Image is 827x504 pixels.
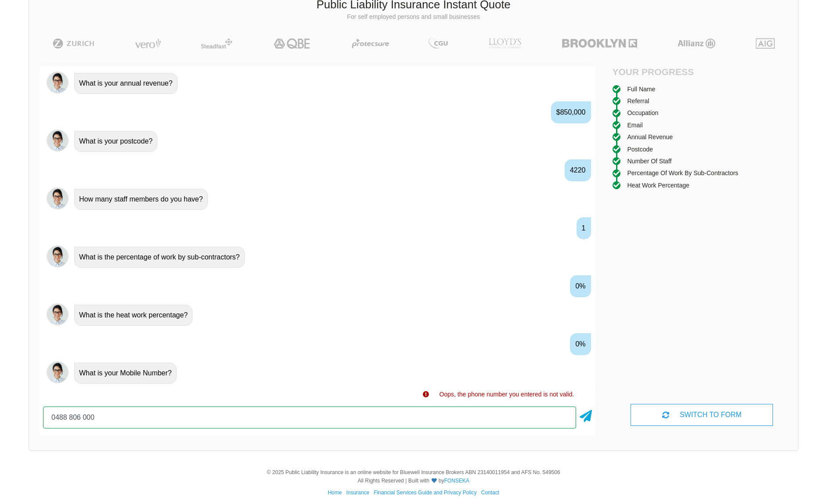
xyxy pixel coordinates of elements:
[577,217,591,239] div: 1
[628,168,739,178] div: Percentage of work by sub-contractors
[628,144,653,154] div: Postcode
[374,490,477,496] a: Financial Services Guide and Privacy Policy
[628,132,673,142] div: Annual Revenue
[328,490,342,496] a: Home
[628,120,643,130] div: Email
[444,478,469,484] a: FONSEKA
[481,490,499,496] a: Contact
[570,275,591,297] div: 0%
[43,407,576,428] input: Your mobile number, eg: +61xxxxxxxxxx / 0xxxxxxxxx
[74,189,208,210] div: How many staff members do you have?
[628,108,659,118] div: Occupation
[425,38,451,49] img: CGU | Public Liability Insurance
[346,490,370,496] a: Insurance
[673,38,720,49] img: Allianz | Public Liability Insurance
[565,159,591,181] div: 4220
[74,131,157,152] div: What is your postcode?
[484,38,526,49] img: LLOYD's | Public Liability Insurance
[49,38,98,49] img: Zurich | Public Liability Insurance
[268,38,316,49] img: QBE | Public Liability Insurance
[74,247,245,268] div: What is the percentage of work by sub-contractors?
[631,404,773,426] div: SWITCH TO FORM
[47,130,69,151] img: Chatbot | PLI
[439,391,574,398] span: Oops, the phone number you entered is not valid.
[752,38,778,49] img: AIG | Public Liability Insurance
[551,101,591,123] div: $850,000
[559,38,641,49] img: Brooklyn | Public Liability Insurance
[613,66,702,77] h4: Your Progress
[628,96,649,106] div: Referral
[36,13,791,22] p: For self employed persons and small businesses
[47,361,69,383] img: Chatbot | PLI
[74,363,177,384] div: What is your Mobile Number?
[47,303,69,325] img: Chatbot | PLI
[628,180,689,190] div: Heat work percentage
[570,333,591,355] div: 0%
[628,156,672,166] div: Number of staff
[131,38,165,49] img: Vero | Public Liability Insurance
[74,73,178,94] div: What is your annual revenue?
[47,72,69,94] img: Chatbot | PLI
[348,38,393,49] img: Protecsure | Public Liability Insurance
[628,84,656,94] div: Full Name
[47,187,69,209] img: Chatbot | PLI
[74,305,192,326] div: What is the heat work percentage?
[197,38,236,49] img: Steadfast | Public Liability Insurance
[47,245,69,267] img: Chatbot | PLI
